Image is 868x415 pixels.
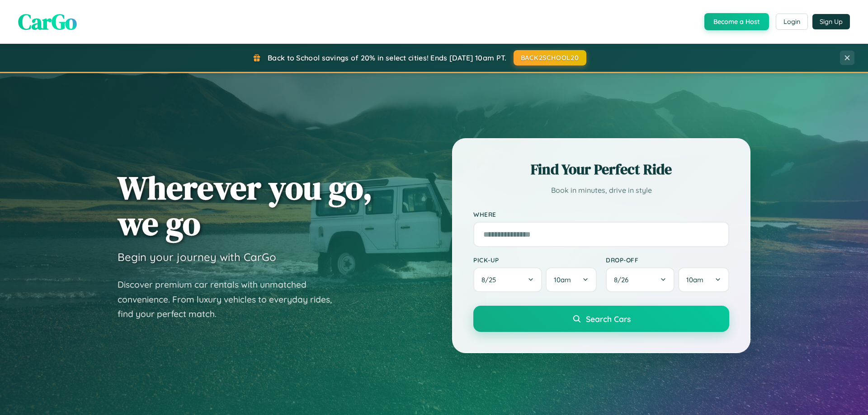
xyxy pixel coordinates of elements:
button: Become a Host [704,13,769,30]
h2: Find Your Perfect Ride [473,159,729,179]
label: Drop-off [606,256,729,264]
label: Pick-up [473,256,597,264]
button: Search Cars [473,306,729,332]
span: Back to School savings of 20% in select cities! Ends [DATE] 10am PT. [268,53,506,62]
span: 8 / 25 [481,275,500,284]
button: 10am [678,267,729,292]
button: 8/25 [473,267,542,292]
span: 8 / 26 [614,275,633,284]
p: Discover premium car rentals with unmatched convenience. From luxury vehicles to everyday rides, ... [118,277,344,322]
span: 10am [686,275,703,284]
p: Book in minutes, drive in style [473,184,729,197]
button: Sign Up [812,14,850,29]
button: BACK2SCHOOL20 [514,50,586,65]
button: Login [776,14,808,30]
label: Where [473,210,729,218]
span: CarGo [18,7,77,37]
h3: Begin your journey with CarGo [118,250,276,264]
span: 10am [554,275,571,284]
button: 8/26 [606,267,675,292]
span: Search Cars [586,314,631,324]
h1: Wherever you go, we go [118,170,373,241]
button: 10am [546,267,597,292]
